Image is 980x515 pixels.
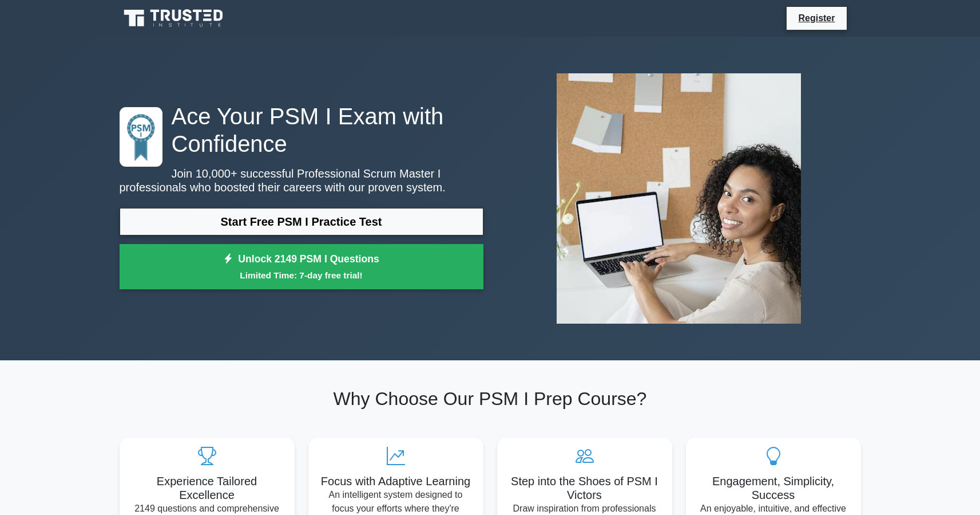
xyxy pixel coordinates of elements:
h5: Experience Tailored Excellence [129,474,285,502]
h5: Engagement, Simplicity, Success [695,474,852,502]
h2: Why Choose Our PSM I Prep Course? [120,388,861,410]
h1: Ace Your PSM I Exam with Confidence [120,103,483,158]
a: Register [791,11,842,25]
a: Start Free PSM I Practice Test [120,208,483,235]
a: Unlock 2149 PSM I QuestionsLimited Time: 7-day free trial! [120,244,483,290]
small: Limited Time: 7-day free trial! [134,269,469,282]
h5: Focus with Adaptive Learning [318,474,474,488]
p: Join 10,000+ successful Professional Scrum Master I professionals who boosted their careers with ... [120,167,483,194]
h5: Step into the Shoes of PSM I Victors [506,474,663,502]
